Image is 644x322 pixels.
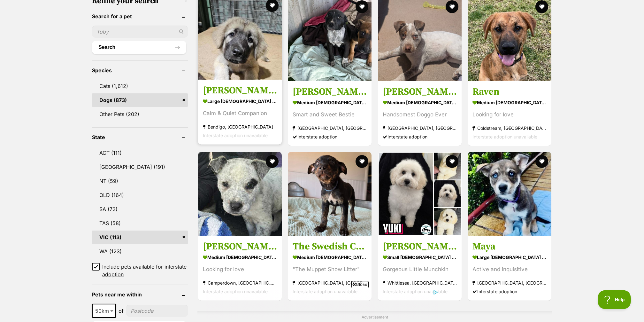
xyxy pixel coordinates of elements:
[92,304,116,318] span: 50km
[535,155,548,168] button: favourite
[92,160,188,174] a: [GEOGRAPHIC_DATA] (191)
[288,236,372,301] a: The Swedish Chef medium [DEMOGRAPHIC_DATA] Dog "The Muppet Show Litter" [GEOGRAPHIC_DATA], [GEOGR...
[203,240,277,253] h3: [PERSON_NAME]
[472,265,547,274] div: Active and inquisitive
[383,98,457,107] strong: medium [DEMOGRAPHIC_DATA] Dog
[446,0,458,13] button: favourite
[92,93,188,107] a: Dogs (873)
[288,81,372,146] a: [PERSON_NAME] medium [DEMOGRAPHIC_DATA] Dog Smart and Sweet Bestie [GEOGRAPHIC_DATA], [GEOGRAPHIC...
[383,289,448,294] span: Interstate adoption unavailable
[92,107,188,121] a: Other Pets (202)
[468,81,551,146] a: Raven medium [DEMOGRAPHIC_DATA] Dog Looking for love Coldstream, [GEOGRAPHIC_DATA] Interstate ado...
[468,236,551,301] a: Maya large [DEMOGRAPHIC_DATA] Dog Active and inquisitive [GEOGRAPHIC_DATA], [GEOGRAPHIC_DATA] Int...
[92,263,188,278] a: Include pets available for interstate adoption
[92,146,188,160] a: ACT (111)
[203,109,277,118] div: Calm & Quiet Companion
[198,152,282,236] img: Winston - Australian Cattle Dog
[356,0,369,13] button: favourite
[206,290,438,319] iframe: Advertisement
[266,155,279,168] button: favourite
[535,0,548,13] button: favourite
[356,155,369,168] button: favourite
[198,80,282,145] a: [PERSON_NAME] large [DEMOGRAPHIC_DATA] Dog Calm & Quiet Companion Bendigo, [GEOGRAPHIC_DATA] Inte...
[383,86,457,98] h3: [PERSON_NAME]
[472,110,547,119] div: Looking for love
[203,253,277,262] strong: medium [DEMOGRAPHIC_DATA] Dog
[468,152,551,236] img: Maya - Siberian Husky Dog
[383,240,457,253] h3: [PERSON_NAME]
[472,253,547,262] strong: large [DEMOGRAPHIC_DATA] Dog
[92,292,188,297] header: Pets near me within
[378,81,462,146] a: [PERSON_NAME] medium [DEMOGRAPHIC_DATA] Dog Handsomest Doggo Ever [GEOGRAPHIC_DATA], [GEOGRAPHIC_...
[203,97,277,106] strong: large [DEMOGRAPHIC_DATA] Dog
[203,84,277,97] h3: [PERSON_NAME]
[92,26,188,38] input: Toby
[383,110,457,119] div: Handsomest Doggo Ever
[598,290,631,309] iframe: Help Scout Beacon - Open
[383,132,457,141] div: Interstate adoption
[288,152,372,236] img: The Swedish Chef - Australian Kelpie x American Staffordshire Terrier x Labrador Retriever Dog
[378,152,462,236] img: Yuki - Bichon Frise Dog
[383,253,457,262] strong: small [DEMOGRAPHIC_DATA] Dog
[293,240,367,253] h3: The Swedish Chef
[472,279,547,287] strong: [GEOGRAPHIC_DATA], [GEOGRAPHIC_DATA]
[293,110,367,119] div: Smart and Sweet Bestie
[92,174,188,188] a: NT (59)
[126,305,188,317] input: postcode
[383,279,457,287] strong: Whittlesea, [GEOGRAPHIC_DATA]
[293,124,367,132] strong: [GEOGRAPHIC_DATA], [GEOGRAPHIC_DATA]
[378,236,462,301] a: [PERSON_NAME] small [DEMOGRAPHIC_DATA] Dog Gorgeous Little Munchkin Whittlesea, [GEOGRAPHIC_DATA]...
[472,240,547,253] h3: Maya
[472,134,537,139] span: Interstate adoption unavailable
[92,188,188,202] a: QLD (164)
[383,265,457,274] div: Gorgeous Little Munchkin
[92,216,188,230] a: TAS (58)
[472,124,547,132] strong: Coldstream, [GEOGRAPHIC_DATA]
[293,279,367,287] strong: [GEOGRAPHIC_DATA], [GEOGRAPHIC_DATA]
[119,307,124,315] span: of
[293,86,367,98] h3: [PERSON_NAME]
[351,281,369,287] span: Close
[203,279,277,287] strong: Camperdown, [GEOGRAPHIC_DATA]
[92,41,186,54] button: Search
[203,122,277,131] strong: Bendigo, [GEOGRAPHIC_DATA]
[203,289,268,294] span: Interstate adoption unavailable
[92,79,188,93] a: Cats (1,612)
[92,67,188,73] header: Species
[383,124,457,132] strong: [GEOGRAPHIC_DATA], [GEOGRAPHIC_DATA]
[472,86,547,98] h3: Raven
[92,245,188,258] a: WA (123)
[472,98,547,107] strong: medium [DEMOGRAPHIC_DATA] Dog
[92,134,188,140] header: State
[293,98,367,107] strong: medium [DEMOGRAPHIC_DATA] Dog
[102,263,188,278] span: Include pets available for interstate adoption
[198,236,282,301] a: [PERSON_NAME] medium [DEMOGRAPHIC_DATA] Dog Looking for love Camperdown, [GEOGRAPHIC_DATA] Inters...
[293,132,367,141] div: Interstate adoption
[203,133,268,138] span: Interstate adoption unavailable
[472,287,547,296] div: Interstate adoption
[293,265,367,274] div: "The Muppet Show Litter"
[92,202,188,216] a: SA (72)
[92,231,188,244] a: VIC (113)
[293,253,367,262] strong: medium [DEMOGRAPHIC_DATA] Dog
[93,306,115,315] span: 50km
[92,13,188,19] header: Search for a pet
[203,265,277,274] div: Looking for love
[446,155,458,168] button: favourite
